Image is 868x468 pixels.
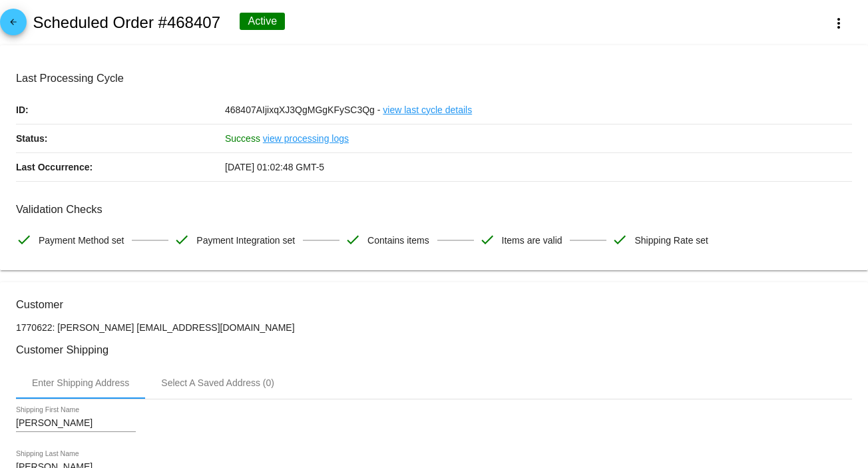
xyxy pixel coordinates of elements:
span: Payment Integration set [196,226,295,254]
span: Payment Method set [39,226,124,254]
h3: Validation Checks [16,203,852,216]
mat-icon: check [174,232,190,248]
mat-icon: check [479,232,495,248]
span: Contains items [367,226,429,254]
span: 468407AIjixqXJ3QgMGgKFySC3Qg - [225,105,380,115]
h2: Scheduled Order #468407 [33,13,220,32]
h3: Last Processing Cycle [16,72,852,85]
mat-icon: check [345,232,361,248]
mat-icon: check [612,232,628,248]
h3: Customer [16,298,852,311]
a: view processing logs [263,124,349,152]
span: [DATE] 01:02:48 GMT-5 [225,162,324,172]
span: Shipping Rate set [634,226,708,254]
div: Active [240,13,285,30]
span: Items are valid [502,226,562,254]
mat-icon: more_vert [831,15,847,31]
div: Enter Shipping Address [32,377,129,388]
span: Success [225,133,260,144]
a: view last cycle details [383,96,472,124]
p: Status: [16,124,225,152]
mat-icon: check [16,232,32,248]
div: Select A Saved Address (0) [161,377,274,388]
h3: Customer Shipping [16,344,852,356]
p: Last Occurrence: [16,153,225,181]
p: ID: [16,96,225,124]
p: 1770622: [PERSON_NAME] [EMAIL_ADDRESS][DOMAIN_NAME] [16,322,852,333]
mat-icon: arrow_back [5,17,21,33]
input: Shipping First Name [16,418,136,429]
